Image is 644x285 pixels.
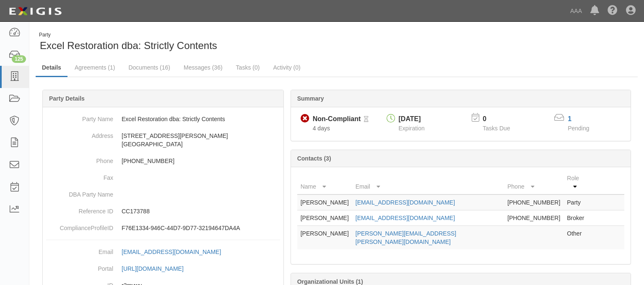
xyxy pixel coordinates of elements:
span: Expiration [399,125,425,132]
dd: Excel Restoration dba: Strictly Contents [46,111,280,127]
span: Pending [568,125,589,132]
a: [URL][DOMAIN_NAME] [122,265,193,272]
i: Pending Review [364,117,369,122]
div: [EMAIL_ADDRESS][DOMAIN_NAME] [122,248,221,256]
dd: [STREET_ADDRESS][PERSON_NAME] [GEOGRAPHIC_DATA] [46,127,280,153]
a: Activity (0) [267,59,306,76]
a: [EMAIL_ADDRESS][DOMAIN_NAME] [356,199,455,206]
th: Email [352,171,504,194]
dt: DBA Party Name [46,186,113,199]
div: 125 [12,55,26,63]
div: Excel Restoration dba: Strictly Contents [36,31,330,53]
th: Role [563,171,591,194]
div: Non-Compliant [313,114,361,124]
td: [PERSON_NAME] [297,210,352,226]
td: [PERSON_NAME] [297,194,352,210]
td: Other [563,226,591,250]
b: Organizational Units (1) [297,278,363,285]
a: [EMAIL_ADDRESS][DOMAIN_NAME] [122,249,230,255]
b: Party Details [49,95,85,102]
td: [PHONE_NUMBER] [504,194,563,210]
dt: Fax [46,169,113,182]
a: AAA [566,3,586,19]
dt: Address [46,127,113,140]
img: logo-5460c22ac91f19d4615b14bd174203de0afe785f0fc80cf4dbbc73dc1793850b.png [6,4,64,19]
i: Help Center - Complianz [608,6,618,16]
th: Name [297,171,352,194]
p: CC173788 [122,207,280,215]
p: F76E1334-946C-44D7-9D77-32194647DA4A [122,224,280,232]
dt: Phone [46,153,113,165]
td: [PHONE_NUMBER] [504,210,563,226]
dt: Reference ID [46,203,113,215]
th: Phone [504,171,563,194]
dt: ComplianceProfileID [46,220,113,232]
dt: Email [46,244,113,256]
td: Party [563,194,591,210]
a: [PERSON_NAME][EMAIL_ADDRESS][PERSON_NAME][DOMAIN_NAME] [356,230,456,245]
a: Tasks (0) [230,59,266,76]
td: [PERSON_NAME] [297,226,352,250]
td: Broker [563,210,591,226]
a: Messages (36) [177,59,229,76]
b: Contacts (3) [297,155,331,162]
dt: Portal [46,260,113,273]
span: Tasks Due [483,125,510,132]
p: 0 [483,114,520,124]
dt: Party Name [46,111,113,123]
a: 1 [568,115,571,122]
div: Party [39,31,217,39]
span: Excel Restoration dba: Strictly Contents [40,40,217,51]
dd: [PHONE_NUMBER] [46,153,280,169]
a: Details [36,59,68,77]
span: Since 09/12/2025 [313,125,330,132]
a: [EMAIL_ADDRESS][DOMAIN_NAME] [356,215,455,221]
a: Agreements (1) [68,59,121,76]
b: Summary [297,95,324,102]
i: Non-Compliant [301,114,309,123]
a: Documents (16) [122,59,177,76]
div: [DATE] [399,114,425,124]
